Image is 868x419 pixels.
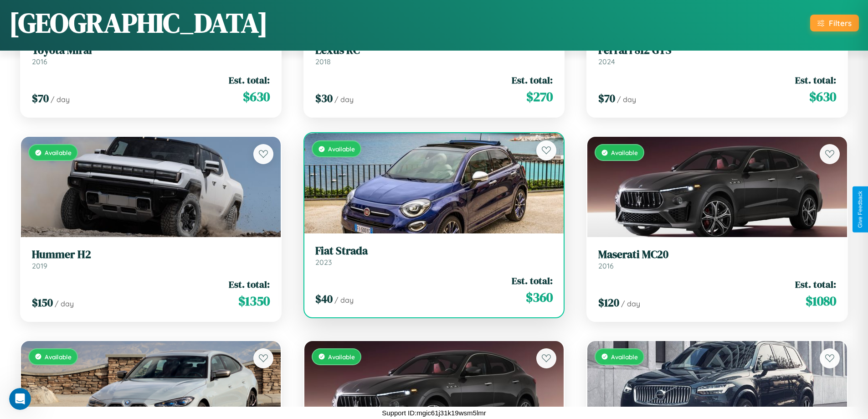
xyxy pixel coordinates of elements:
[9,388,31,410] iframe: Intercom live chat
[334,295,354,305] span: / day
[315,258,332,267] span: 2023
[32,91,49,106] span: $ 70
[598,261,614,270] span: 2016
[315,244,553,258] h3: Fiat Strada
[829,18,852,28] div: Filters
[328,353,355,361] span: Available
[526,88,553,106] span: $ 270
[526,288,553,306] span: $ 360
[229,278,270,291] span: Est. total:
[611,149,638,156] span: Available
[315,44,553,57] h3: Lexus RC
[32,248,270,261] h3: Hummer H2
[315,291,333,306] span: $ 40
[55,299,74,308] span: / day
[334,95,354,104] span: / day
[45,149,72,156] span: Available
[809,88,836,106] span: $ 630
[315,244,553,267] a: Fiat Strada2023
[328,145,355,153] span: Available
[795,278,836,291] span: Est. total:
[598,44,836,66] a: Ferrari 812 GTS2024
[512,73,553,87] span: Est. total:
[51,95,70,104] span: / day
[621,299,640,308] span: / day
[315,44,553,66] a: Lexus RC2018
[810,15,859,31] button: Filters
[243,88,270,106] span: $ 630
[598,44,836,57] h3: Ferrari 812 GTS
[611,353,638,361] span: Available
[617,95,636,104] span: / day
[32,44,270,66] a: Toyota Mirai2016
[32,44,270,57] h3: Toyota Mirai
[32,248,270,270] a: Hummer H22019
[512,274,553,287] span: Est. total:
[238,292,270,310] span: $ 1350
[32,57,47,66] span: 2016
[45,353,72,361] span: Available
[382,407,486,419] p: Support ID: mgic61j31k19wsm5lmr
[598,248,836,270] a: Maserati MC202016
[795,73,836,87] span: Est. total:
[598,248,836,261] h3: Maserati MC20
[315,91,333,106] span: $ 30
[598,295,619,310] span: $ 120
[598,91,615,106] span: $ 70
[32,261,47,270] span: 2019
[229,73,270,87] span: Est. total:
[32,295,53,310] span: $ 150
[315,57,331,66] span: 2018
[9,4,268,41] h1: [GEOGRAPHIC_DATA]
[857,191,863,228] div: Give Feedback
[806,292,836,310] span: $ 1080
[598,57,615,66] span: 2024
